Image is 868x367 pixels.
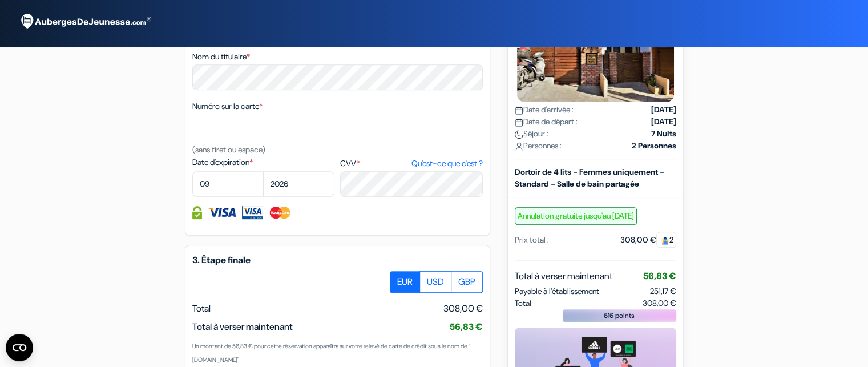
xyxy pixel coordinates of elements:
label: USD [419,271,451,293]
span: Date d'arrivée : [515,104,574,116]
img: Visa Electron [242,206,263,219]
img: calendar.svg [515,118,523,127]
div: Basic radio toggle button group [390,271,483,293]
img: Information de carte de crédit entièrement encryptée et sécurisée [192,206,202,219]
h5: 3. Étape finale [192,255,483,265]
img: user_icon.svg [515,142,523,151]
span: Date de départ : [515,116,578,128]
img: guest.svg [661,236,669,245]
label: Nom du titulaire [192,51,250,63]
span: Payable à l’établissement [515,285,599,297]
div: 308,00 € [620,234,676,246]
button: CMP-Widget öffnen [6,334,33,361]
strong: [DATE] [651,116,676,128]
span: 616 points [604,310,635,321]
label: Date d'expiration [192,156,334,168]
label: EUR [390,271,420,293]
a: Qu'est-ce que c'est ? [411,158,482,170]
span: Total à verser maintenant [192,321,293,333]
div: Prix total : [515,234,549,246]
strong: [DATE] [651,104,676,116]
img: calendar.svg [515,106,523,115]
span: Annulation gratuite jusqu'au [DATE] [515,207,637,225]
span: Personnes : [515,140,562,152]
small: Un montant de 56,83 € pour cette réservation apparaîtra sur votre relevé de carte de crédit sous ... [192,342,470,364]
span: Séjour : [515,128,548,140]
img: Visa [208,206,236,219]
img: Master Card [268,206,292,219]
label: CVV [340,158,482,170]
span: Total [515,297,531,309]
span: 56,83 € [450,321,483,333]
small: (sans tiret ou espace) [192,144,265,155]
strong: 7 Nuits [651,128,676,140]
span: Total à verser maintenant [515,269,612,283]
label: GBP [451,271,483,293]
img: moon.svg [515,130,523,139]
span: 251,17 € [650,286,676,296]
strong: 2 Personnes [632,140,676,152]
img: AubergesDeJeunesse.com [14,6,156,37]
span: Total [192,303,211,314]
span: 308,00 € [643,297,676,309]
b: Dortoir de 4 lits - Femmes uniquement - Standard - Salle de bain partagée [515,167,664,189]
span: 2 [656,232,676,248]
span: 56,83 € [643,270,676,282]
span: 308,00 € [443,302,483,316]
label: Numéro sur la carte [192,100,263,112]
